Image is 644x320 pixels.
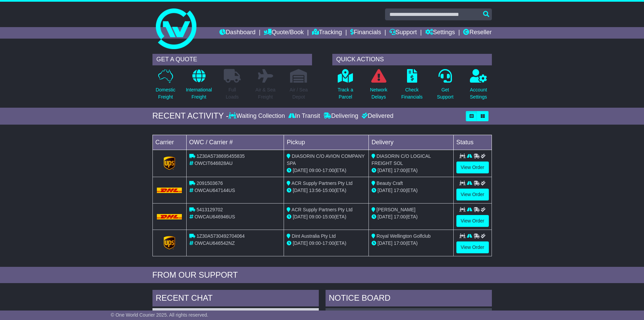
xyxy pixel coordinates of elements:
span: OWCAU646946US [194,214,235,219]
span: 13:56 [309,188,321,193]
p: Check Financials [401,86,423,101]
span: OWCIT646828AU [194,161,233,166]
p: Track a Parcel [338,86,353,101]
span: 17:00 [394,188,406,193]
a: Quote/Book [264,27,304,39]
div: Delivering [322,112,360,120]
span: 15:00 [323,188,334,193]
a: DomesticFreight [155,69,175,104]
span: 09:00 [309,240,321,246]
span: [DATE] [293,168,308,173]
div: In Transit [287,112,322,120]
span: [DATE] [293,214,308,219]
p: Account Settings [470,86,487,101]
a: Tracking [312,27,342,39]
a: CheckFinancials [401,69,423,104]
span: Royal Wellington Golfclub [377,233,431,239]
td: Delivery [368,135,453,150]
span: OWCAU646542NZ [194,240,235,246]
div: QUICK ACTIONS [332,54,492,65]
p: Domestic Freight [156,86,175,101]
span: DIASORIN C/O AVION COMPANY SPA [287,153,364,166]
span: 1Z30A5738695455835 [196,153,244,159]
span: [DATE] [378,168,392,173]
td: Pickup [284,135,369,150]
span: OWCAU647144US [194,188,235,193]
span: [DATE] [378,214,392,219]
span: [DATE] [293,188,308,193]
a: Settings [425,27,455,39]
span: 17:00 [323,240,334,246]
span: [DATE] [378,240,392,246]
a: AccountSettings [470,69,487,104]
span: Dint Australia Pty Ltd [292,233,336,239]
td: OWC / Carrier # [186,135,284,150]
a: InternationalFreight [186,69,212,104]
div: - (ETA) [287,240,366,247]
span: © One World Courier 2025. All rights reserved. [111,312,209,318]
td: Carrier [152,135,186,150]
span: 09:00 [309,168,321,173]
div: RECENT ACTIVITY - [152,111,229,121]
p: Get Support [437,86,453,101]
a: View Order [456,189,489,200]
span: 2091503676 [196,180,223,186]
div: Delivered [360,112,393,120]
div: (ETA) [372,213,451,220]
div: (ETA) [372,167,451,174]
span: [PERSON_NAME] [377,207,415,212]
span: 15:00 [323,214,334,219]
span: 17:00 [394,240,406,246]
div: - (ETA) [287,187,366,194]
div: GET A QUOTE [152,54,312,65]
span: 17:00 [394,168,406,173]
span: 09:00 [309,214,321,219]
a: GetSupport [436,69,454,104]
a: Reseller [463,27,492,39]
span: Beauty Craft [377,180,403,186]
span: 5413129702 [196,207,223,212]
div: FROM OUR SUPPORT [152,270,492,280]
img: DHL.png [157,188,182,193]
p: Air / Sea Depot [290,86,308,101]
span: ACR Supply Partners Pty Ltd [291,207,353,212]
p: Network Delays [370,86,387,101]
a: Support [389,27,417,39]
a: View Order [456,241,489,253]
span: ACR Supply Partners Pty Ltd [291,180,353,186]
span: 1Z30A5730492704064 [196,233,244,239]
div: RECENT CHAT [152,290,319,308]
td: Status [453,135,492,150]
a: View Order [456,162,489,173]
a: Financials [350,27,381,39]
span: 17:00 [323,168,334,173]
a: Track aParcel [337,69,354,104]
p: Air & Sea Freight [256,86,276,101]
div: - (ETA) [287,213,366,220]
p: Full Loads [224,86,241,101]
div: Waiting Collection [229,112,286,120]
span: [DATE] [293,240,308,246]
div: NOTICE BOARD [326,290,492,308]
img: GetCarrierServiceLogo [164,156,175,170]
span: [DATE] [378,188,392,193]
a: NetworkDelays [369,69,387,104]
div: (ETA) [372,187,451,194]
img: DHL.png [157,214,182,219]
span: 17:00 [394,214,406,219]
div: - (ETA) [287,167,366,174]
div: (ETA) [372,240,451,247]
p: International Freight [186,86,212,101]
a: Dashboard [219,27,256,39]
span: DIASORIN C/O LOGICAL FREIGHT SOL [372,153,431,166]
a: View Order [456,215,489,227]
img: GetCarrierServiceLogo [164,236,175,250]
